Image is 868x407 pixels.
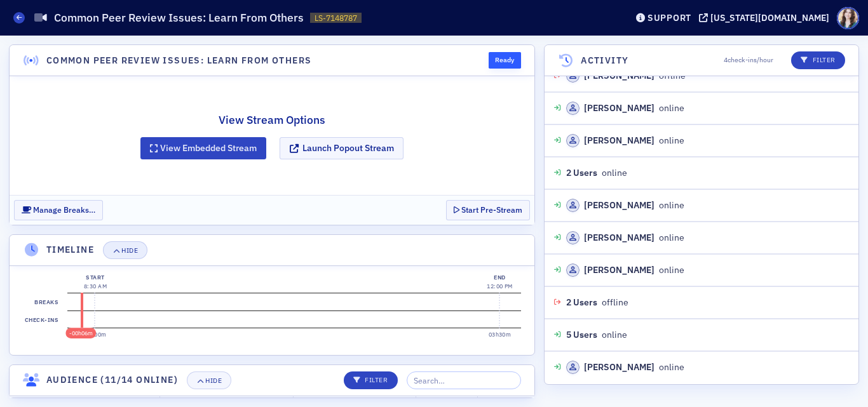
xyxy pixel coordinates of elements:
time: 03h30m [489,331,512,338]
button: [US_STATE][DOMAIN_NAME] [699,13,834,22]
div: [PERSON_NAME] [584,199,654,212]
span: 4 check-ins/hour [724,55,773,65]
button: Filter [344,371,398,389]
div: online [566,199,684,212]
div: Ready [489,52,521,69]
div: online [566,134,684,147]
h4: Audience (11/14 online) [46,373,178,387]
span: 2 Users [566,166,597,180]
div: Support [648,12,691,23]
div: [US_STATE][DOMAIN_NAME] [710,12,829,23]
div: [PERSON_NAME] [584,231,654,244]
label: Breaks [32,293,61,311]
div: online [566,231,684,244]
button: Hide [103,241,147,259]
div: Hide [205,377,222,384]
button: Manage Breaks… [14,200,103,220]
h4: Activity [581,54,628,67]
h1: Common Peer Review Issues: Learn From Others [54,10,304,25]
p: Filter [353,375,388,385]
button: Launch Popout Stream [280,137,403,159]
div: online [566,361,684,374]
button: View Embedded Stream [140,137,266,159]
div: Start [84,273,107,282]
span: LS-7148787 [315,13,357,23]
label: Check-ins [22,311,60,329]
h4: Common Peer Review Issues: Learn From Others [46,54,312,67]
p: Filter [801,55,836,65]
span: 5 Users [566,328,597,342]
div: online [566,102,684,115]
div: [PERSON_NAME] [584,134,654,147]
div: [PERSON_NAME] [584,361,654,374]
time: 00h00m [84,331,107,338]
div: [PERSON_NAME] [584,264,654,277]
div: online [566,264,684,277]
div: Hide [121,247,138,254]
h4: Timeline [46,243,94,257]
span: online [602,328,627,342]
button: Filter [791,51,845,69]
div: End [487,273,513,282]
time: 12:00 PM [487,283,513,290]
button: Start Pre-Stream [446,200,530,220]
span: Profile [837,7,859,29]
button: Hide [187,371,231,389]
div: [PERSON_NAME] [584,102,654,115]
span: online [602,166,627,180]
time: 8:30 AM [84,283,107,290]
span: 2 Users [566,296,597,309]
h2: View Stream Options [140,112,403,128]
input: Search… [407,371,521,389]
span: offline [602,296,628,309]
time: -00h06m [69,330,93,337]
